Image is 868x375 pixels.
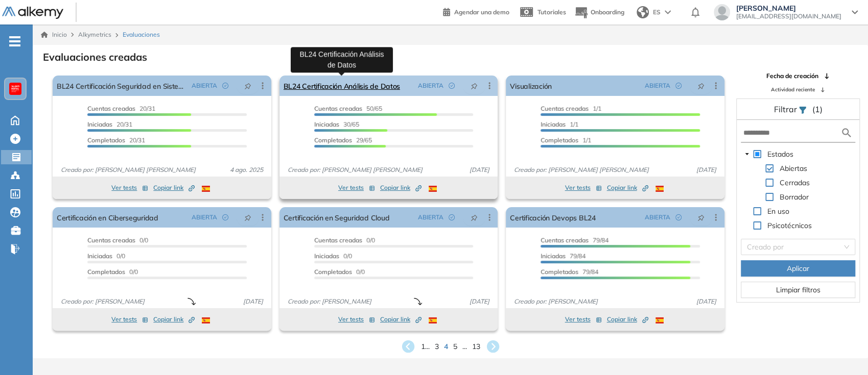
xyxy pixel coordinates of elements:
span: [EMAIL_ADDRESS][DOMAIN_NAME] [736,12,841,20]
span: pushpin [697,82,705,90]
span: [DATE] [465,297,494,306]
span: Borrador [778,191,811,203]
span: 30/65 [314,120,359,128]
span: Agendar una demo [454,8,509,16]
span: 1/1 [541,136,591,144]
span: Creado por: [PERSON_NAME] [284,297,376,306]
a: Certificación en Ciberseguridad [57,207,158,228]
span: Abiertas [780,164,807,173]
span: 50/65 [314,105,382,112]
span: Fecha de creación [766,71,818,81]
span: Completados [541,136,578,144]
img: ESP [202,186,210,192]
span: Completados [87,136,125,144]
span: 1/1 [541,120,578,128]
button: Copiar link [153,313,195,326]
button: Ver tests [338,313,375,326]
button: Ver tests [338,182,375,194]
span: Completados [87,268,125,276]
span: 1/1 [541,105,601,112]
a: BL24 Certificación Análisis de Datos [284,76,400,96]
button: pushpin [237,78,259,94]
span: Cerradas [780,178,810,187]
span: Creado por: [PERSON_NAME] [57,297,149,306]
span: Cerradas [778,177,812,189]
button: Aplicar [741,260,855,277]
img: ESP [655,186,664,192]
span: Creado por: [PERSON_NAME] [PERSON_NAME] [57,165,200,174]
img: arrow [665,10,671,14]
div: BL24 Certificación Análisis de Datos [291,47,393,72]
button: Limpiar filtros [741,282,855,298]
span: Estados [765,148,795,160]
span: 79/84 [541,236,608,244]
span: Copiar link [153,183,195,192]
span: pushpin [244,82,251,90]
span: check-circle [675,83,682,89]
span: ABIERTA [192,213,217,222]
button: pushpin [237,209,259,226]
span: 20/31 [87,136,145,144]
span: Creado por: [PERSON_NAME] [PERSON_NAME] [510,165,653,174]
span: Cuentas creadas [314,105,362,112]
span: Cuentas creadas [87,236,135,244]
span: 0/0 [87,252,125,260]
span: Iniciadas [87,120,112,128]
img: Logo [2,7,63,19]
span: En uso [767,207,789,216]
button: Copiar link [607,182,648,194]
span: pushpin [244,213,251,221]
span: Limpiar filtros [776,284,820,295]
a: Certificación en Seguridad Cloud [284,207,390,228]
a: BL24 Certificación Seguridad en Sistemas Operativo [57,76,187,96]
span: ABIERTA [645,213,670,222]
button: pushpin [690,78,712,94]
span: Completados [314,136,352,144]
span: ABIERTA [192,81,217,90]
h3: Evaluaciones creadas [43,51,147,63]
span: check-circle [449,83,455,89]
span: Completados [314,268,352,276]
button: Ver tests [565,313,602,326]
img: ESP [655,317,664,323]
span: Cuentas creadas [541,105,589,112]
span: Creado por: [PERSON_NAME] [510,297,602,306]
span: [PERSON_NAME] [736,4,841,12]
span: Onboarding [591,8,624,16]
span: 4 [444,341,448,352]
span: Cuentas creadas [541,236,589,244]
button: Ver tests [111,182,148,194]
span: 5 [453,341,457,352]
span: Copiar link [153,315,195,324]
a: Visualización [510,76,552,96]
button: Ver tests [111,313,148,326]
span: Estados [767,149,793,159]
span: Psicotécnicos [767,221,812,230]
span: check-circle [449,214,455,220]
button: Copiar link [607,313,648,326]
img: ESP [429,317,437,323]
img: https://assets.alkemy.org/workspaces/620/d203e0be-08f6-444b-9eae-a92d815a506f.png [11,85,19,93]
span: pushpin [471,213,478,221]
span: Iniciadas [541,120,566,128]
span: Tutoriales [537,8,566,16]
span: Actividad reciente [771,86,815,93]
span: (1) [812,103,822,115]
span: 13 [472,341,480,352]
span: 20/31 [87,105,155,112]
span: ... [462,341,467,352]
span: 79/84 [541,252,585,260]
span: Iniciadas [87,252,112,260]
span: 0/0 [87,236,148,244]
span: Borrador [780,192,809,202]
span: 20/31 [87,120,132,128]
span: caret-down [744,152,749,157]
span: pushpin [697,213,705,221]
span: Alkymetrics [78,31,111,38]
a: Inicio [41,30,67,39]
span: Filtrar [773,104,799,114]
span: Abiertas [778,162,809,174]
span: Iniciadas [314,120,339,128]
button: Copiar link [380,182,421,194]
span: [DATE] [239,297,267,306]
